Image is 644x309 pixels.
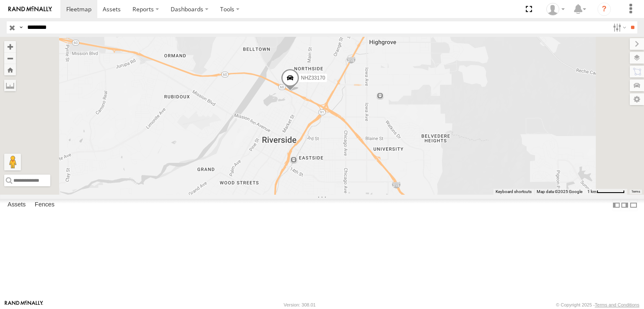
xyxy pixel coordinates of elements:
div: Version: 308.01 [284,302,316,307]
i: ? [597,3,611,16]
label: Hide Summary Table [629,199,638,211]
div: © Copyright 2025 - [556,302,639,307]
button: Zoom Home [4,64,16,75]
button: Zoom out [4,52,16,64]
button: Keyboard shortcuts [496,189,532,195]
label: Assets [3,199,30,211]
span: NHZ33170 [301,75,325,81]
button: Zoom in [4,41,16,52]
span: 1 km [587,189,597,194]
a: Terms and Conditions [595,302,639,307]
label: Fences [31,199,59,211]
img: rand-logo.svg [8,6,52,12]
button: Drag Pegman onto the map to open Street View [4,154,21,170]
label: Measure [4,80,16,91]
button: Map Scale: 1 km per 63 pixels [585,189,627,195]
label: Map Settings [630,93,644,105]
label: Search Filter Options [610,21,628,33]
div: Zulema McIntosch [543,3,568,15]
label: Search Query [18,21,24,33]
a: Visit our Website [5,301,43,309]
label: Dock Summary Table to the Right [621,199,629,211]
label: Dock Summary Table to the Left [612,199,621,211]
span: Map data ©2025 Google [537,189,582,194]
a: Terms (opens in new tab) [631,190,640,193]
